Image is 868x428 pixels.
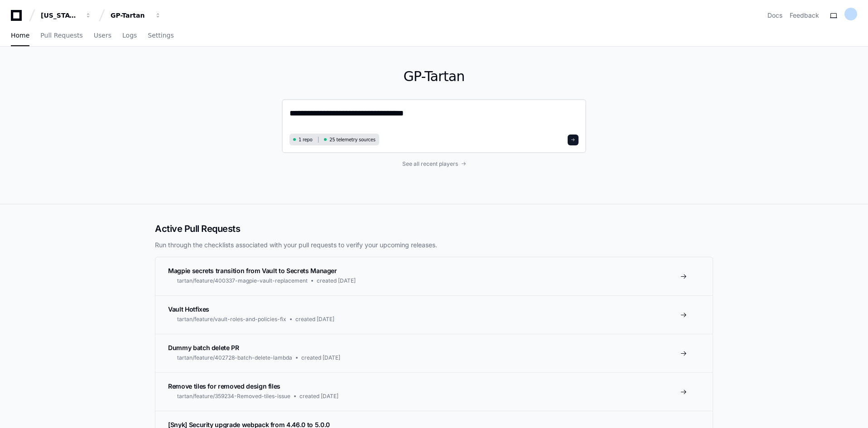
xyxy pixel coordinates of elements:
a: Home [11,25,29,46]
a: See all recent players [282,160,586,168]
span: Home [11,33,29,38]
span: Pull Requests [40,33,82,38]
div: [US_STATE] Pacific [41,11,80,20]
span: tartan/feature/402728-batch-delete-lambda [177,354,292,361]
span: 25 telemetry sources [329,136,375,143]
span: Remove tiles for removed design files [168,382,280,390]
a: Pull Requests [40,25,82,46]
a: Magpie secrets transition from Vault to Secrets Managertartan/feature/400337-magpie-vault-replace... [155,257,713,295]
a: Remove tiles for removed design filestartan/feature/359234-Removed-tiles-issuecreated [DATE] [155,372,713,411]
span: tartan/feature/359234-Removed-tiles-issue [177,393,290,400]
span: Dummy batch delete PR [168,344,239,351]
span: created [DATE] [295,316,334,323]
a: Dummy batch delete PRtartan/feature/402728-batch-delete-lambdacreated [DATE] [155,334,713,372]
a: Logs [122,25,137,46]
h1: GP-Tartan [282,68,586,85]
button: [US_STATE] Pacific [37,7,95,24]
button: GP-Tartan [107,7,165,24]
span: tartan/feature/400337-magpie-vault-replacement [177,277,308,284]
span: Vault Hotfixes [168,305,209,313]
span: created [DATE] [301,354,340,361]
p: Run through the checklists associated with your pull requests to verify your upcoming releases. [155,240,713,250]
span: Magpie secrets transition from Vault to Secrets Manager [168,267,337,274]
a: Users [94,25,111,46]
span: 1 repo [299,136,313,143]
span: Users [94,33,111,38]
span: created [DATE] [317,277,356,284]
button: Feedback [790,11,819,20]
span: tartan/feature/vault-roles-and-policies-fix [177,316,286,323]
a: Settings [148,25,174,46]
span: Logs [122,33,137,38]
div: GP-Tartan [111,11,149,20]
span: created [DATE] [299,393,338,400]
span: Settings [148,33,174,38]
a: Docs [767,11,782,20]
a: Vault Hotfixestartan/feature/vault-roles-and-policies-fixcreated [DATE] [155,295,713,334]
span: See all recent players [402,160,458,168]
h2: Active Pull Requests [155,222,713,235]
